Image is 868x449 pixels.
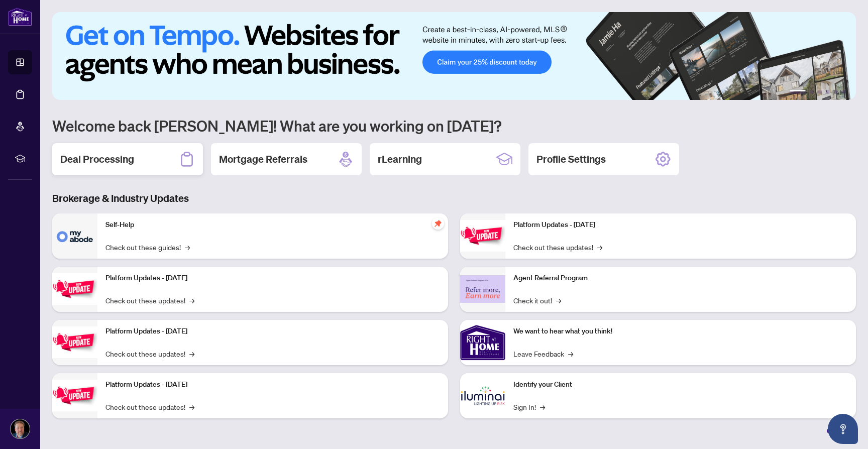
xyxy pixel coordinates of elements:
img: We want to hear what you think! [460,320,505,365]
img: Slide 0 [52,12,856,100]
p: Self-Help [105,219,440,231]
p: We want to hear what you think! [513,326,848,337]
p: Agent Referral Program [513,273,848,284]
span: → [597,242,602,253]
button: Open asap [828,414,858,444]
p: Platform Updates - [DATE] [105,379,440,390]
img: Identify your Client [460,373,505,418]
span: → [189,401,194,412]
h2: Profile Settings [536,152,606,166]
h2: rLearning [378,152,422,166]
a: Check out these updates!→ [105,348,194,359]
p: Platform Updates - [DATE] [513,219,848,231]
a: Check out these guides!→ [105,242,190,253]
button: 2 [810,90,814,94]
img: Profile Icon [11,419,30,438]
h3: Brokerage & Industry Updates [52,191,856,205]
a: Check out these updates!→ [105,295,194,306]
img: logo [8,8,32,26]
button: 3 [818,90,822,94]
img: Platform Updates - June 23, 2025 [460,220,505,252]
a: Check it out!→ [513,295,561,306]
img: Self-Help [52,213,97,259]
button: 5 [834,90,838,94]
button: 1 [790,90,806,94]
a: Check out these updates!→ [513,242,602,253]
button: 6 [842,90,846,94]
p: Platform Updates - [DATE] [105,326,440,337]
h2: Deal Processing [60,152,134,166]
span: → [556,295,561,306]
p: Platform Updates - [DATE] [105,273,440,284]
p: Identify your Client [513,379,848,390]
a: Leave Feedback→ [513,348,573,359]
a: Check out these updates!→ [105,401,194,412]
a: Sign In!→ [513,401,545,412]
span: → [568,348,573,359]
span: → [185,242,190,253]
img: Platform Updates - September 16, 2025 [52,273,97,305]
h1: Welcome back [PERSON_NAME]! What are you working on [DATE]? [52,116,856,135]
button: 4 [826,90,830,94]
img: Platform Updates - July 21, 2025 [52,326,97,358]
span: → [540,401,545,412]
img: Agent Referral Program [460,275,505,303]
img: Platform Updates - July 8, 2025 [52,380,97,411]
span: → [189,348,194,359]
span: pushpin [432,217,444,230]
h2: Mortgage Referrals [219,152,307,166]
span: → [189,295,194,306]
